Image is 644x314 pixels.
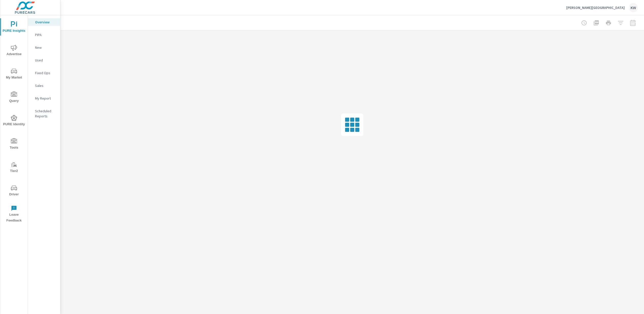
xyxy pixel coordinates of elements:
p: Sales [35,83,56,88]
div: nav menu [0,15,28,226]
p: Overview [35,20,56,25]
span: Tools [2,138,26,151]
p: Fixed Ops [35,70,56,75]
div: Used [28,56,60,64]
span: PURE Insights [2,21,26,34]
div: PIPA [28,31,60,39]
span: Driver [2,185,26,197]
div: Scheduled Reports [28,107,60,120]
span: My Market [2,68,26,81]
span: Advertise [2,45,26,57]
div: My Report [28,95,60,102]
p: Scheduled Reports [35,108,56,119]
span: Query [2,91,26,104]
div: Fixed Ops [28,69,60,77]
div: Overview [28,18,60,26]
div: Sales [28,82,60,89]
div: New [28,44,60,51]
p: Used [35,58,56,63]
p: [PERSON_NAME][GEOGRAPHIC_DATA] [566,5,625,10]
span: Leave Feedback [2,205,26,224]
div: KW [629,3,638,12]
span: Tier2 [2,162,26,174]
p: My Report [35,96,56,101]
p: PIPA [35,32,56,37]
p: New [35,45,56,50]
span: PURE Identity [2,115,26,127]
